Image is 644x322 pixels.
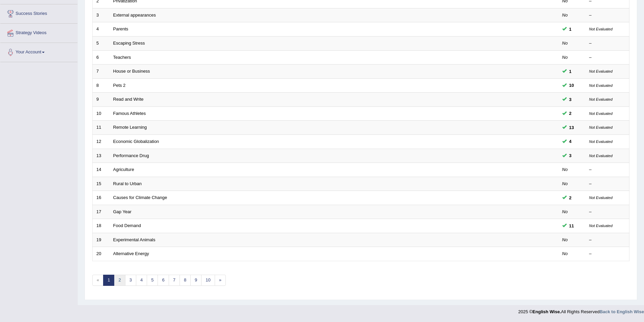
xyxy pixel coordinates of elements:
a: Experimental Animals [113,237,156,242]
a: Strategy Videos [0,24,77,41]
div: – [589,54,626,61]
td: 14 [93,163,110,177]
a: Read and Write [113,97,144,102]
span: You can still take this question [567,68,574,75]
small: Not Evaluated [589,97,613,101]
a: 9 [190,275,201,286]
td: 4 [93,22,110,36]
em: No [562,55,568,60]
td: 10 [93,106,110,121]
td: 8 [93,78,110,93]
a: 6 [158,275,169,286]
small: Not Evaluated [589,27,613,31]
span: You can still take this question [567,26,574,33]
a: 10 [201,275,215,286]
a: Pets 2 [113,83,126,88]
td: 6 [93,50,110,65]
span: You can still take this question [567,124,577,131]
a: 5 [147,275,158,286]
td: 17 [93,205,110,219]
a: 3 [125,275,136,286]
a: Agriculture [113,167,134,172]
span: You can still take this question [567,110,574,117]
a: Parents [113,26,128,31]
em: No [562,181,568,186]
a: Rural to Urban [113,181,142,186]
div: – [589,251,626,257]
div: – [589,167,626,173]
small: Not Evaluated [589,224,613,228]
em: No [562,209,568,214]
div: – [589,209,626,215]
small: Not Evaluated [589,196,613,200]
td: 5 [93,36,110,51]
a: 1 [103,275,114,286]
span: You can still take this question [567,82,577,89]
td: 19 [93,233,110,247]
a: Success Stories [0,4,77,21]
td: 13 [93,149,110,163]
em: No [562,41,568,46]
small: Not Evaluated [589,140,613,144]
a: Remote Learning [113,125,147,130]
a: 7 [169,275,180,286]
span: You can still take this question [567,152,574,159]
a: Your Account [0,43,77,60]
em: No [562,167,568,172]
a: Escaping Stress [113,41,145,46]
a: Gap Year [113,209,132,214]
em: No [562,251,568,256]
td: 18 [93,219,110,233]
td: 15 [93,177,110,191]
small: Not Evaluated [589,83,613,88]
span: You can still take this question [567,138,574,145]
a: Causes for Climate Change [113,195,167,200]
td: 9 [93,93,110,107]
span: « [92,275,103,286]
td: 3 [93,8,110,22]
small: Not Evaluated [589,69,613,73]
small: Not Evaluated [589,125,613,129]
a: Performance Drug [113,153,149,158]
td: 7 [93,65,110,79]
a: Back to English Wise [600,309,644,314]
a: Teachers [113,55,131,60]
a: Food Demand [113,223,141,228]
a: Alternative Energy [113,251,149,256]
small: Not Evaluated [589,154,613,158]
small: Not Evaluated [589,112,613,116]
em: No [562,13,568,18]
div: – [589,181,626,187]
strong: English Wise. [532,309,561,314]
div: – [589,40,626,47]
a: 2 [114,275,125,286]
em: No [562,237,568,242]
td: 11 [93,121,110,135]
span: You can still take this question [567,222,577,229]
a: Famous Athletes [113,111,146,116]
td: 20 [93,247,110,261]
a: » [215,275,226,286]
a: 8 [180,275,191,286]
div: – [589,12,626,19]
td: 16 [93,191,110,205]
a: Economic Globalization [113,139,159,144]
td: 12 [93,134,110,149]
span: You can still take this question [567,194,574,201]
a: House or Business [113,69,150,74]
a: 4 [136,275,147,286]
span: You can still take this question [567,96,574,103]
a: External appearances [113,13,156,18]
div: 2025 © All Rights Reserved [518,305,644,315]
div: – [589,237,626,243]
